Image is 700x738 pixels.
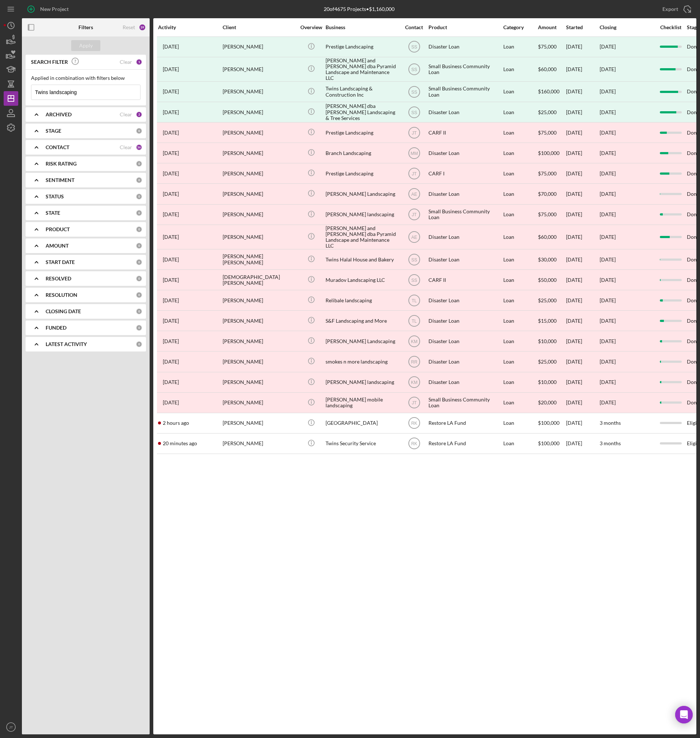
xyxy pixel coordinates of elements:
[223,434,296,453] div: [PERSON_NAME]
[600,379,616,385] time: [DATE]
[136,275,142,282] div: 0
[503,225,537,249] div: Loan
[411,257,417,262] text: SS
[4,720,18,734] button: JT
[503,250,537,269] div: Loan
[428,250,501,269] div: Disaster Loan
[503,291,537,310] div: Loan
[600,338,616,344] time: [DATE]
[600,89,616,94] div: [DATE]
[538,331,565,351] div: $10,000
[503,37,537,57] div: Loan
[566,393,599,412] div: [DATE]
[428,102,501,122] div: Disaster Loan
[428,331,501,351] div: Disaster Loan
[223,373,296,392] div: [PERSON_NAME]
[428,82,501,101] div: Small Business Community Loan
[411,89,417,94] text: SS
[223,184,296,203] div: [PERSON_NAME]
[223,24,296,30] div: Client
[600,44,616,50] div: [DATE]
[71,40,100,51] button: Apply
[566,123,599,142] div: [DATE]
[538,37,565,57] div: $75,000
[538,373,565,392] div: $10,000
[223,205,296,224] div: [PERSON_NAME]
[46,161,77,167] b: RISK RATING
[411,318,416,323] text: TL
[600,318,616,324] time: [DATE]
[503,184,537,203] div: Loan
[566,82,599,101] div: [DATE]
[326,270,399,290] div: Muradov Landscaping LLC
[566,413,599,433] div: [DATE]
[136,242,142,249] div: 0
[428,143,501,163] div: Disaster Loan
[503,164,537,183] div: Loan
[538,434,565,453] div: $100,000
[136,193,142,200] div: 0
[411,67,417,72] text: SS
[503,373,537,392] div: Loan
[411,339,418,344] text: KM
[428,270,501,290] div: CARF II
[326,311,399,330] div: S&F Landscaping and More
[223,82,296,101] div: [PERSON_NAME]
[326,393,399,412] div: [PERSON_NAME] mobile landscaping
[538,270,565,290] div: $50,000
[411,234,417,240] text: AE
[662,2,678,16] div: Export
[163,150,179,156] time: 2023-01-11 19:06
[411,380,418,385] text: KM
[538,413,565,433] div: $100,000
[411,192,417,197] text: AE
[675,706,693,723] div: Open Intercom Messenger
[538,184,565,203] div: $70,000
[600,191,616,197] time: [DATE]
[163,379,179,385] time: 2022-01-09 06:46
[566,291,599,310] div: [DATE]
[503,434,537,453] div: Loan
[566,102,599,122] div: [DATE]
[163,318,179,324] time: 2021-09-18 06:04
[600,234,616,240] time: [DATE]
[428,24,501,30] div: Product
[600,358,616,365] time: [DATE]
[136,259,142,265] div: 0
[163,298,179,303] time: 2021-09-04 22:42
[46,276,71,281] b: RESOLVED
[46,243,69,249] b: AMOUNT
[136,160,142,167] div: 0
[326,352,399,371] div: smokes n more landscaping
[136,144,142,151] div: 36
[46,325,66,331] b: FUNDED
[163,440,197,446] time: 2025-08-28 21:05
[538,352,565,371] div: $25,000
[163,89,179,94] time: 2025-03-11 16:39
[538,225,565,249] div: $60,000
[411,44,417,50] text: SS
[566,164,599,183] div: [DATE]
[566,184,599,203] div: [DATE]
[223,352,296,371] div: [PERSON_NAME]
[46,144,69,150] b: CONTACT
[136,111,142,118] div: 2
[136,325,142,331] div: 0
[163,171,179,176] time: 2022-08-23 23:04
[538,102,565,122] div: $25,000
[411,110,417,115] text: SS
[326,37,399,57] div: Prestige Landscaping
[600,129,616,136] time: [DATE]
[411,360,418,365] text: RR
[538,205,565,224] div: $75,000
[600,399,616,405] time: [DATE]
[566,58,599,81] div: [DATE]
[46,112,72,117] b: ARCHIVED
[326,434,399,453] div: Twins Security Service
[428,164,501,183] div: CARF I
[503,393,537,412] div: Loan
[324,6,395,12] div: 20 of 4675 Projects • $1,160,000
[566,205,599,224] div: [DATE]
[78,24,93,30] b: Filters
[428,352,501,371] div: Disaster Loan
